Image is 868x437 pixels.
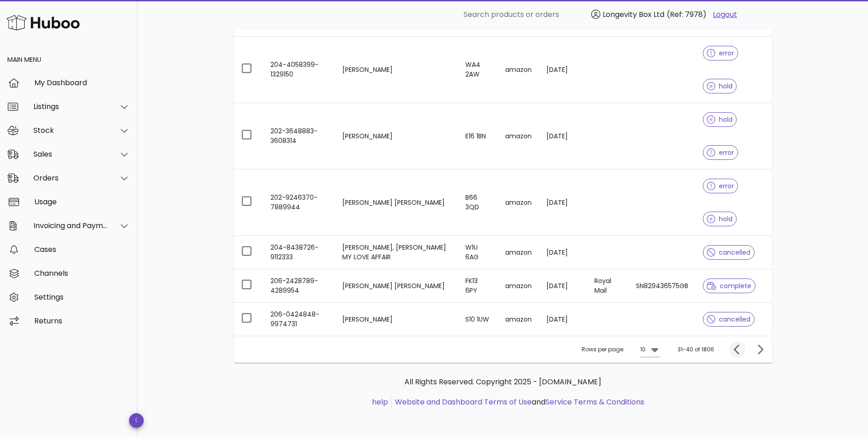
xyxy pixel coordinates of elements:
td: WA4 2AW [458,37,497,103]
div: Orders [33,174,108,182]
span: cancelled [707,249,750,256]
td: [DATE] [539,103,587,169]
td: amazon [498,103,539,169]
span: error [707,50,734,56]
button: Next page [752,341,768,358]
button: Previous page [729,341,745,358]
span: complete [707,283,751,289]
td: 204-4058399-1329150 [263,37,335,103]
a: help [372,397,388,407]
a: Logout [713,9,737,20]
td: [DATE] [539,236,587,269]
td: [DATE] [539,269,587,303]
td: [PERSON_NAME] [335,303,458,336]
div: Sales [33,150,108,158]
div: Settings [34,293,130,301]
td: E16 1BN [458,103,497,169]
td: [DATE] [539,303,587,336]
td: amazon [498,236,539,269]
td: B66 3QD [458,169,497,236]
div: 31-40 of 1806 [678,345,714,354]
div: Invoicing and Payments [33,221,108,230]
span: hold [707,116,733,123]
div: 10 [640,345,646,354]
td: [PERSON_NAME] [335,37,458,103]
div: Stock [33,126,108,135]
td: amazon [498,169,539,236]
span: error [707,149,734,156]
div: Returns [34,317,130,325]
span: (Ref: 7978) [667,9,706,20]
td: [DATE] [539,37,587,103]
span: error [707,183,734,189]
span: cancelled [707,316,750,322]
a: Website and Dashboard Terms of Use [395,397,532,407]
div: Usage [34,197,130,206]
td: FK13 6PY [458,269,497,303]
div: Cases [34,245,130,254]
span: Longevity Box Ltd [603,9,664,20]
td: [PERSON_NAME], [PERSON_NAME] MY LOVE AFFAIR [335,236,458,269]
td: W1U 6AG [458,236,497,269]
div: 10Rows per page: [640,342,660,357]
a: Service Terms & Conditions [545,397,644,407]
p: All Rights Reserved. Copyright 2025 - [DOMAIN_NAME] [241,377,765,388]
td: Royal Mail [587,269,629,303]
td: 204-8438726-9112333 [263,236,335,269]
td: SN829436575GB [629,269,695,303]
td: [PERSON_NAME] [PERSON_NAME] [335,169,458,236]
span: hold [707,216,733,222]
img: Huboo Logo [6,13,80,33]
td: amazon [498,303,539,336]
div: Channels [34,269,130,278]
div: Rows per page: [582,336,660,363]
div: My Dashboard [34,78,130,87]
td: [PERSON_NAME] [PERSON_NAME] [335,269,458,303]
li: and [392,397,644,408]
td: [PERSON_NAME] [335,103,458,169]
td: amazon [498,269,539,303]
td: [DATE] [539,169,587,236]
span: hold [707,83,733,89]
td: 206-0424848-9974731 [263,303,335,336]
td: 202-3648883-3608314 [263,103,335,169]
td: 206-2428789-4289954 [263,269,335,303]
div: Listings [33,102,108,111]
td: 202-9246370-7889944 [263,169,335,236]
td: amazon [498,37,539,103]
td: S10 1UW [458,303,497,336]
